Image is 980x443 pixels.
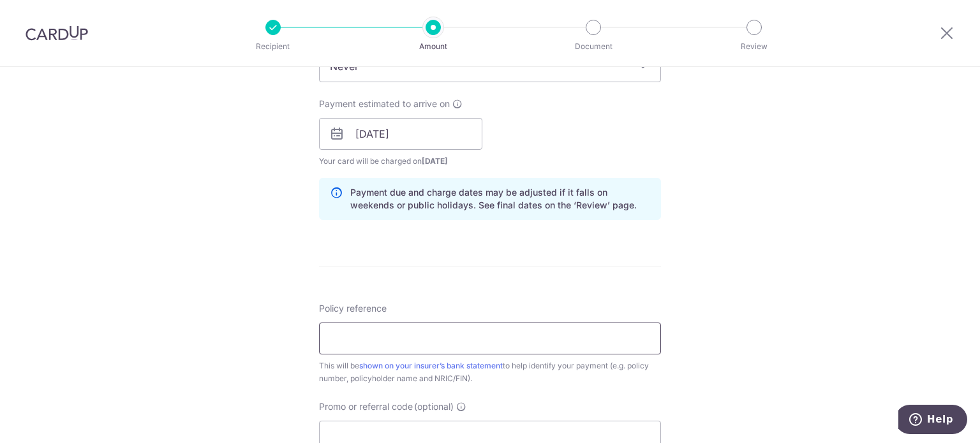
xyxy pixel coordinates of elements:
[319,302,387,315] label: Policy reference
[386,40,480,53] p: Amount
[350,186,650,212] p: Payment due and charge dates may be adjusted if it falls on weekends or public holidays. See fina...
[414,400,454,413] span: (optional)
[319,400,413,413] span: Promo or referral code
[546,40,641,53] p: Document
[226,40,320,53] p: Recipient
[319,98,450,110] span: Payment estimated to arrive on
[319,118,482,150] input: DD / MM / YYYY
[707,40,801,53] p: Review
[359,361,503,370] a: shown on your insurer’s bank statement
[26,25,88,41] img: CardUp
[319,359,661,385] div: This will be to help identify your payment (e.g. policy number, policyholder name and NRIC/FIN).
[422,156,448,166] span: [DATE]
[898,405,967,437] iframe: Opens a widget where you can find more information
[319,155,482,168] span: Your card will be charged on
